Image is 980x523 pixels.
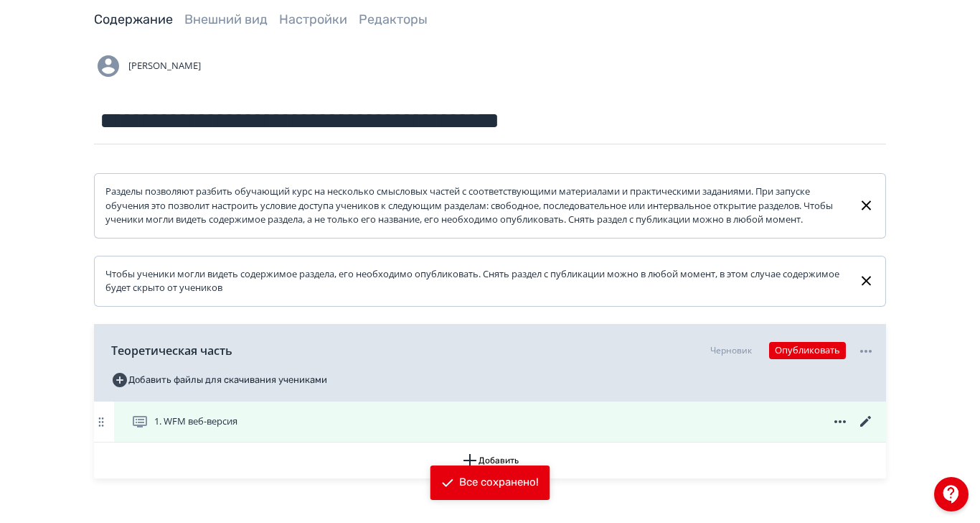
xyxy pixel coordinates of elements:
div: Разделы позволяют разбить обучающий курс на несколько смысловых частей с соответствующими материа... [105,185,847,227]
button: Добавить [94,443,886,478]
span: Теоретическая часть [111,342,232,359]
a: Внешний вид [184,11,268,27]
button: Опубликовать [769,342,846,359]
span: 1. WFM веб-версия [154,415,237,429]
a: Настройки [279,11,347,27]
div: 1. WFM веб-версия [94,402,886,443]
div: Чтобы ученики могли видеть содержимое раздела, его необходимо опубликовать. Снять раздел с публик... [105,267,847,295]
div: Черновик [710,344,752,357]
a: Редакторы [359,11,428,27]
a: Содержание [94,11,173,27]
button: Добавить файлы для скачивания учениками [111,369,327,392]
div: Все сохранено! [459,476,539,490]
span: [PERSON_NAME] [128,59,201,73]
